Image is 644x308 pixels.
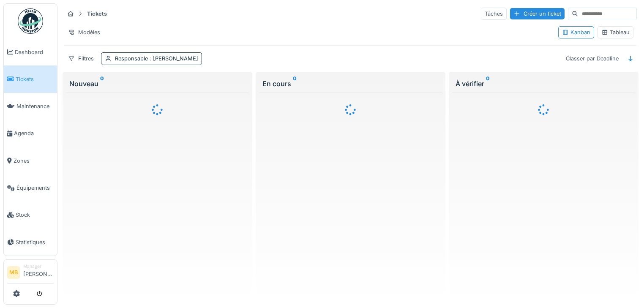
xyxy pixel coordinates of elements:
a: Tickets [4,65,57,93]
strong: Tickets [84,10,110,18]
span: Statistiques [16,238,54,246]
div: Manager [23,263,54,270]
div: Modèles [64,26,104,38]
a: Agenda [4,120,57,147]
div: Responsable [115,55,198,63]
span: Stock [16,211,54,219]
span: Équipements [16,184,54,192]
span: Agenda [14,129,54,137]
div: Filtres [64,52,98,65]
span: Maintenance [16,102,54,110]
sup: 0 [486,79,490,89]
div: Kanban [562,28,590,36]
div: Classer par Deadline [562,52,622,65]
a: Équipements [4,174,57,201]
div: Tableau [601,28,630,36]
li: MB [7,266,20,279]
div: Créer un ticket [510,8,565,19]
sup: 0 [100,79,104,89]
a: Dashboard [4,38,57,65]
div: En cours [262,79,439,89]
span: : [PERSON_NAME] [148,55,198,62]
span: Tickets [16,75,54,83]
a: Maintenance [4,93,57,120]
a: Statistiques [4,229,57,256]
sup: 0 [293,79,297,89]
div: Nouveau [69,79,246,89]
img: Badge_color-CXgf-gQk.svg [18,8,43,34]
a: Zones [4,147,57,174]
div: À vérifier [456,79,632,89]
span: Dashboard [15,48,54,56]
li: [PERSON_NAME] [23,263,54,281]
span: Zones [14,157,54,165]
a: Stock [4,202,57,229]
a: MB Manager[PERSON_NAME] [7,263,54,283]
div: Tâches [481,8,507,20]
